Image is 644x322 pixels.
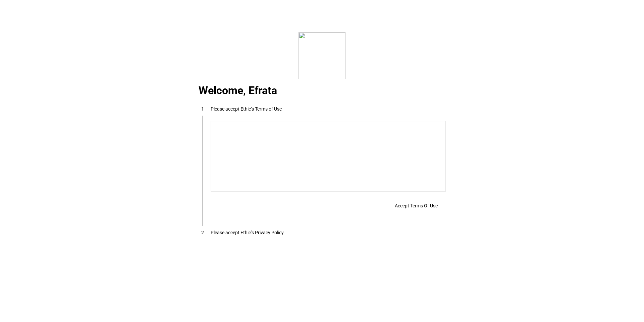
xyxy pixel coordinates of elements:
div: Welcome, Efrata [191,87,454,95]
div: Please accept Ethic’s Privacy Policy [211,230,284,235]
img: corporate.svg [299,32,345,79]
span: 1 [201,106,204,112]
div: Please accept Ethic’s Terms of Use [211,106,282,112]
span: 2 [201,230,204,235]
